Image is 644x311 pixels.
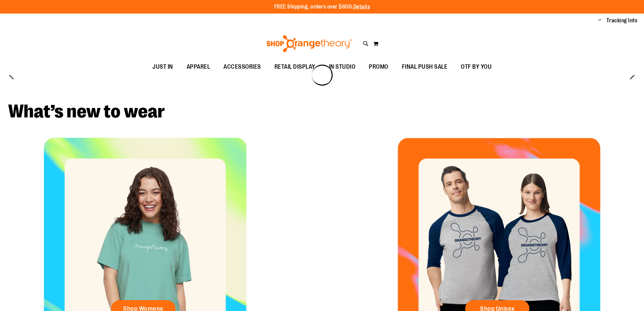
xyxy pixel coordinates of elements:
span: FINAL PUSH SALE [402,59,448,74]
span: APPAREL [187,59,210,74]
p: FREE Shipping, orders over $600. [274,3,370,11]
span: JUST IN [152,59,173,74]
a: Details [353,4,370,10]
a: Tracking Info [606,17,638,24]
a: OTF BY YOU [454,59,498,75]
a: FINAL PUSH SALE [395,59,454,75]
a: JUST IN [146,59,180,75]
img: Shop Orangetheory [265,35,353,52]
span: RETAIL DISPLAY [275,59,315,74]
span: IN STUDIO [329,59,356,74]
a: ACCESSORIES [217,59,268,75]
span: OTF BY YOU [461,59,492,74]
h2: What’s new to wear [8,102,636,121]
span: PROMO [369,59,388,74]
button: Account menu [598,17,601,24]
a: IN STUDIO [322,59,362,75]
span: ACCESSORIES [223,59,261,74]
a: APPAREL [180,59,217,75]
a: RETAIL DISPLAY [268,59,322,75]
a: PROMO [362,59,395,75]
